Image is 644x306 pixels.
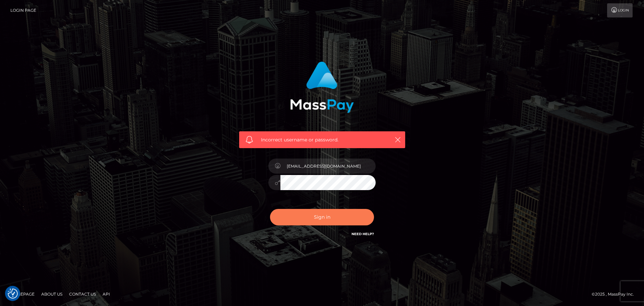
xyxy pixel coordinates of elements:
a: Contact Us [66,289,99,299]
a: API [100,289,113,299]
img: MassPay Login [290,61,354,113]
a: Login [607,3,633,17]
a: Need Help? [352,232,374,236]
a: Login Page [10,3,36,17]
a: Homepage [7,289,37,299]
img: Revisit consent button [8,289,18,299]
a: About Us [39,289,65,299]
button: Consent Preferences [8,289,18,299]
button: Sign in [270,209,374,225]
div: © 2025 , MassPay Inc. [592,291,639,298]
span: Incorrect username or password. [261,136,383,143]
input: Username... [280,159,376,174]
